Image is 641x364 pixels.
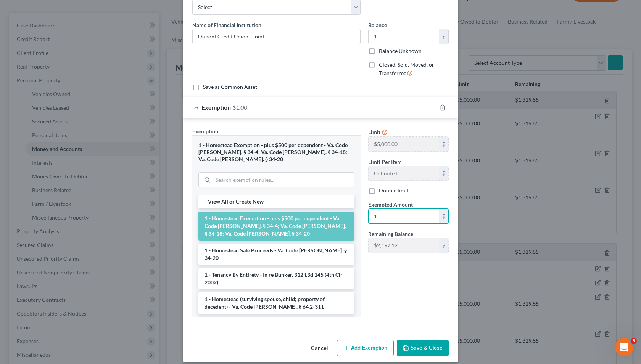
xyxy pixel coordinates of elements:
[368,21,387,29] label: Balance
[213,173,354,187] input: Search exemption rules...
[615,338,633,356] iframe: Intercom live chat
[192,128,218,135] span: Exemption
[305,341,334,356] button: Cancel
[337,340,394,356] button: Add Exemption
[369,29,439,44] input: 0.00
[198,244,354,265] li: 1 - Homestead Sale Proceeds - Va. Code [PERSON_NAME]. § 34-20
[379,61,434,76] span: Closed, Sold, Moved, or Transferred
[439,137,448,151] div: $
[232,104,247,111] span: $1.00
[369,166,439,181] input: --
[379,187,409,194] label: Double limit
[198,212,354,241] li: 1 - Homestead Exemption - plus $500 per dependent - Va. Code [PERSON_NAME]. § 34-4; Va. Code [PER...
[203,83,257,91] label: Save as Common Asset
[192,22,261,28] span: Name of Financial Institution
[368,230,413,238] label: Remaining Balance
[193,29,360,44] input: Enter name...
[368,201,413,208] span: Exempted Amount
[439,209,448,223] div: $
[198,195,354,208] li: --View All or Create New--
[198,142,354,163] div: 1 - Homestead Exemption - plus $500 per dependent - Va. Code [PERSON_NAME]. § 34-4; Va. Code [PER...
[198,292,354,314] li: 1 - Homestead (surviving spouse, child; property of decedent) - Va. Code [PERSON_NAME]. § 64.2-311
[368,158,402,166] label: Limit Per Item
[368,129,380,135] span: Limit
[198,268,354,289] li: 1 - Tenancy By Entirety - In re Bunker, 312 f.3d 145 (4th Cir 2002)
[201,104,231,111] span: Exemption
[369,209,439,223] input: 0.00
[379,47,422,55] label: Balance Unknown
[439,29,448,44] div: $
[369,137,439,151] input: --
[631,338,637,344] span: 3
[397,340,449,356] button: Save & Close
[439,238,448,253] div: $
[369,238,439,253] input: --
[439,166,448,181] div: $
